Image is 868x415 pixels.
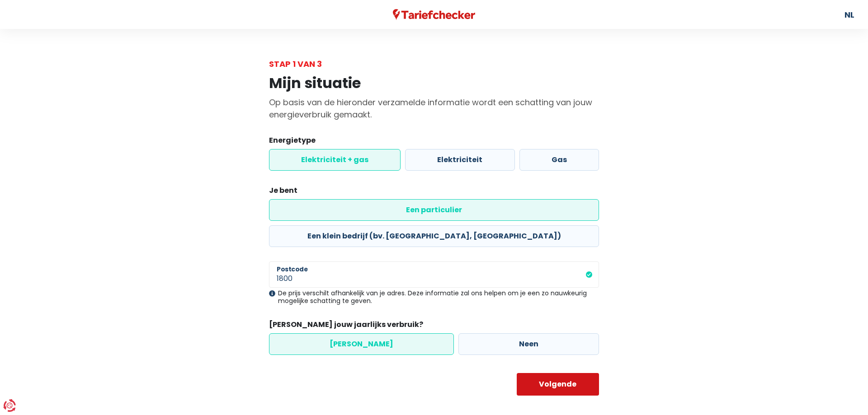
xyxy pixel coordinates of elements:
h1: Mijn situatie [269,75,599,92]
img: Tariefchecker logo [393,9,475,20]
legend: Energietype [269,135,599,149]
label: Neen [458,333,599,355]
div: De prijs verschilt afhankelijk van je adres. Deze informatie zal ons helpen om je een zo nauwkeur... [269,289,599,305]
legend: Je bent [269,185,599,199]
label: Een particulier [269,199,599,221]
label: [PERSON_NAME] [269,333,454,355]
input: 1000 [269,261,599,288]
label: Gas [519,149,599,171]
div: Stap 1 van 3 [269,58,599,70]
label: Elektriciteit + gas [269,149,401,171]
label: Elektriciteit [405,149,514,171]
legend: [PERSON_NAME] jouw jaarlijks verbruik? [269,319,599,333]
label: Een klein bedrijf (bv. [GEOGRAPHIC_DATA], [GEOGRAPHIC_DATA]) [269,225,599,247]
button: Volgende [517,373,599,396]
p: Op basis van de hieronder verzamelde informatie wordt een schatting van jouw energieverbruik gema... [269,96,599,121]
